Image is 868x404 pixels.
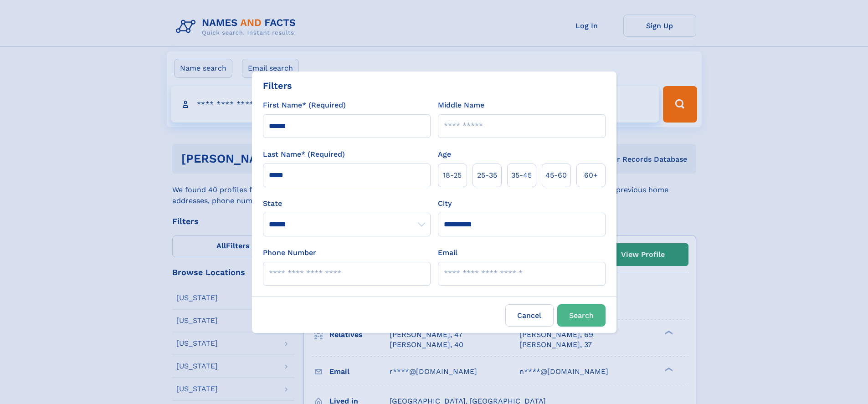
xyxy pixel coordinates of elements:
[443,170,462,181] span: 18‑25
[505,304,554,327] label: Cancel
[438,100,484,111] label: Middle Name
[584,170,598,181] span: 60+
[263,198,431,209] label: State
[477,170,497,181] span: 25‑35
[438,149,451,160] label: Age
[511,170,532,181] span: 35‑45
[438,247,457,258] label: Email
[438,198,452,209] label: City
[263,79,292,92] div: Filters
[263,100,346,111] label: First Name* (Required)
[545,170,567,181] span: 45‑60
[263,247,316,258] label: Phone Number
[263,149,345,160] label: Last Name* (Required)
[557,304,606,327] button: Search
